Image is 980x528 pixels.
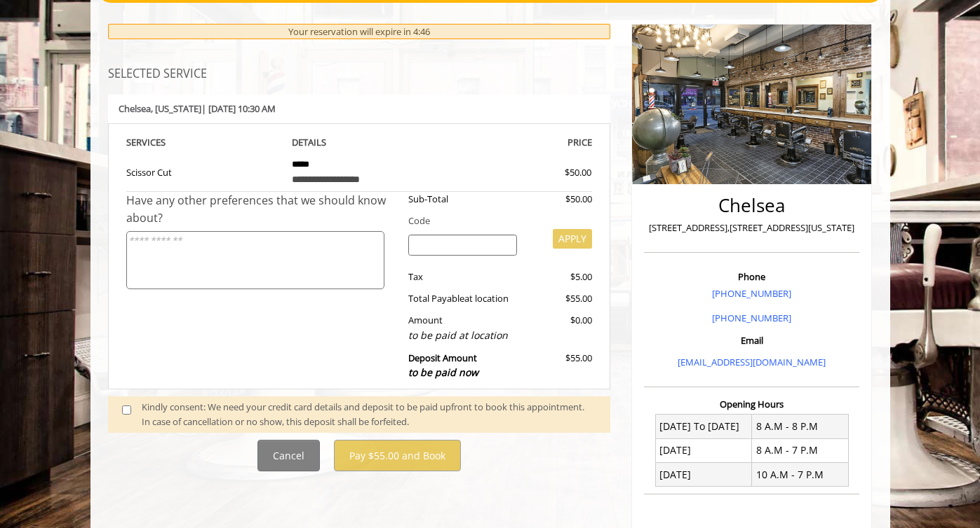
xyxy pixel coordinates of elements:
[712,312,791,324] a: [PHONE_NUMBER]
[408,328,517,343] div: to be paid at location
[398,270,528,284] div: Tax
[126,151,282,192] td: Scissor Cut
[514,165,591,180] div: $50.00
[528,192,592,207] div: $50.00
[553,229,592,249] button: APPLY
[398,291,528,306] div: Total Payable
[119,102,276,115] b: Chelsea | [DATE] 10:30 AM
[408,352,478,380] b: Deposit Amount
[398,313,528,343] div: Amount
[528,291,592,306] div: $55.00
[126,192,398,228] div: Have any other preferences that we should know about?
[408,366,478,379] span: to be paid now
[398,214,592,228] div: Code
[655,438,752,462] td: [DATE]
[108,24,611,40] div: Your reservation will expire in 4:46
[528,351,592,381] div: $55.00
[528,313,592,343] div: $0.00
[161,136,166,148] span: S
[151,102,201,115] span: , [US_STATE]
[678,356,826,368] a: [EMAIL_ADDRESS][DOMAIN_NAME]
[334,440,461,471] button: Pay $55.00 and Book
[464,292,509,305] span: at location
[647,272,856,282] h3: Phone
[126,134,282,151] th: SERVICE
[398,192,528,207] div: Sub-Total
[644,399,859,409] h3: Opening Hours
[142,400,596,429] div: Kindly consent: We need your credit card details and deposit to be paid upfront to book this appo...
[108,68,611,81] h3: SELECTED SERVICE
[712,287,791,300] a: [PHONE_NUMBER]
[752,438,849,462] td: 8 A.M - 7 P.M
[655,415,752,438] td: [DATE] To [DATE]
[647,221,856,235] p: [STREET_ADDRESS],[STREET_ADDRESS][US_STATE]
[257,440,320,471] button: Cancel
[281,134,437,151] th: DETAILS
[528,270,592,284] div: $5.00
[752,463,849,487] td: 10 A.M - 7 P.M
[655,463,752,487] td: [DATE]
[647,195,856,216] h2: Chelsea
[647,335,856,345] h3: Email
[752,415,849,438] td: 8 A.M - 8 P.M
[437,134,593,151] th: PRICE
